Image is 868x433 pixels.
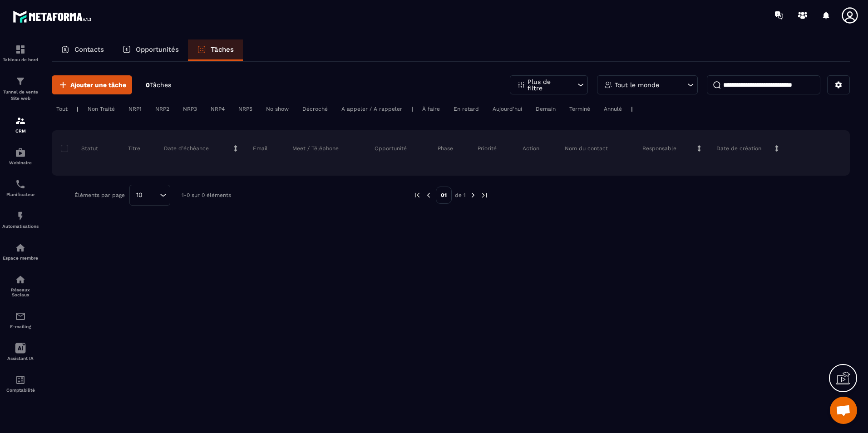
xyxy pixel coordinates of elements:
button: Ajouter une tâche [52,75,132,94]
div: NRP1 [124,103,146,114]
p: Tâches [211,45,234,54]
p: Réseaux Sociaux [2,287,39,297]
img: prev [413,191,421,199]
p: | [411,106,413,112]
img: formation [15,115,26,126]
p: de 1 [455,192,466,199]
p: Automatisations [2,224,39,229]
div: Tout [52,103,72,114]
div: NRP3 [178,103,202,114]
p: 01 [436,187,452,204]
p: E-mailing [2,324,39,329]
p: Priorité [478,145,497,152]
p: Action [523,145,539,152]
p: Date d’échéance [164,145,209,152]
p: Tunnel de vente Site web [2,89,39,102]
p: | [77,106,79,112]
img: accountant [15,374,26,385]
a: automationsautomationsWebinaire [2,140,39,172]
p: Opportunité [375,145,407,152]
p: Comptabilité [2,388,39,393]
div: No show [261,103,293,114]
div: NRP2 [151,103,174,114]
p: Date de création [716,145,761,152]
a: formationformationCRM [2,108,39,140]
div: Non Traité [83,103,119,114]
a: schedulerschedulerPlanificateur [2,172,39,204]
p: Meet / Téléphone [292,145,339,152]
a: accountantaccountantComptabilité [2,368,39,399]
p: Email [253,145,268,152]
p: Webinaire [2,160,39,165]
a: Tâches [188,39,243,61]
div: NRP4 [206,103,229,114]
div: NRP5 [234,103,257,114]
img: automations [15,242,26,253]
div: Aujourd'hui [488,103,527,114]
div: En retard [449,103,483,114]
img: email [15,311,26,322]
p: Éléments par page [74,192,125,198]
p: | [631,106,633,112]
a: Opportunités [113,39,188,61]
img: next [480,191,488,199]
p: Tableau de bord [2,57,39,62]
p: 1-0 sur 0 éléments [182,192,231,198]
p: Planificateur [2,192,39,197]
p: Plus de filtre [528,79,567,91]
p: Espace membre [2,256,39,261]
img: automations [15,211,26,221]
div: Terminé [565,103,595,114]
p: CRM [2,128,39,133]
p: Contacts [74,45,104,54]
img: next [469,191,477,199]
a: Assistant IA [2,336,39,368]
span: Ajouter une tâche [70,80,126,89]
img: logo [13,8,94,25]
div: Annulé [599,103,626,114]
img: scheduler [15,179,26,190]
div: Décroché [298,103,332,114]
p: Statut [63,145,98,152]
p: Nom du contact [565,145,608,152]
div: A appeler / A rappeler [337,103,407,114]
a: formationformationTunnel de vente Site web [2,69,39,108]
p: Opportunités [136,45,179,54]
p: Responsable [642,145,676,152]
div: Demain [531,103,560,114]
img: formation [15,44,26,55]
img: formation [15,76,26,87]
a: automationsautomationsAutomatisations [2,204,39,236]
div: À faire [418,103,444,114]
p: Tout le monde [615,82,659,88]
input: Search for option [146,190,158,200]
a: social-networksocial-networkRéseaux Sociaux [2,267,39,304]
a: formationformationTableau de bord [2,37,39,69]
img: prev [424,191,433,199]
a: automationsautomationsEspace membre [2,236,39,267]
p: Assistant IA [2,356,39,361]
p: 0 [146,81,171,89]
p: Phase [438,145,453,152]
img: social-network [15,274,26,285]
a: emailemailE-mailing [2,304,39,336]
a: Contacts [52,39,113,61]
div: Ouvrir le chat [830,397,857,424]
span: 10 [133,190,146,200]
div: Search for option [129,185,170,206]
img: automations [15,147,26,158]
p: Titre [128,145,140,152]
span: Tâches [150,81,171,89]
